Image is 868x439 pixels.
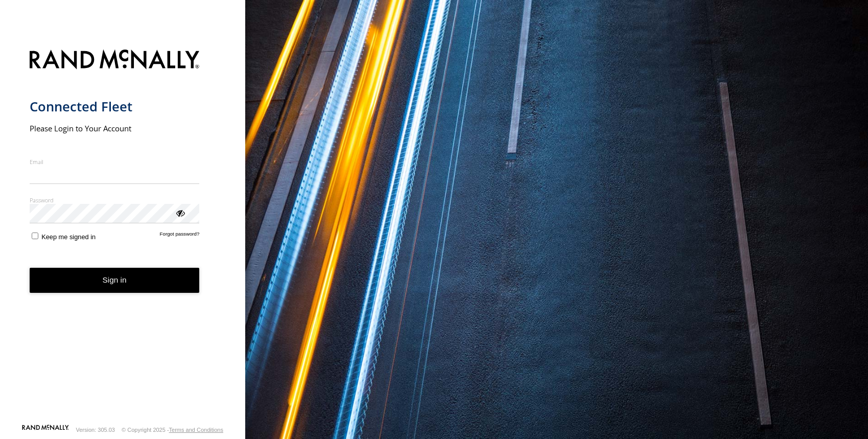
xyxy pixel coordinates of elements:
div: ViewPassword [175,207,185,218]
form: main [30,43,216,424]
label: Email [30,158,200,166]
button: Sign in [30,268,200,293]
span: Keep me signed in [41,233,96,241]
input: Keep me signed in [32,233,38,239]
h2: Please Login to Your Account [30,123,200,133]
a: Visit our Website [22,425,69,435]
h1: Connected Fleet [30,98,200,115]
a: Forgot password? [160,231,200,241]
div: © Copyright 2025 - [122,427,223,433]
img: Rand McNally [30,48,200,74]
div: Version: 305.03 [76,427,115,433]
a: Terms and Conditions [169,427,223,433]
label: Password [30,196,200,204]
